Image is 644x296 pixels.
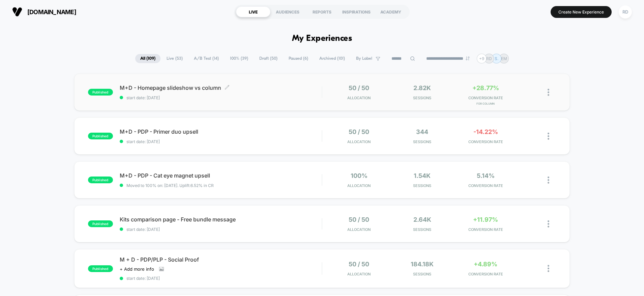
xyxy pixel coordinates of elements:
[120,172,322,179] span: M+D - PDP - Cat eye magnet upsell
[126,183,214,188] span: Moved to 100% on: [DATE] . Uplift: 6.52% in CR
[477,54,487,63] div: + 9
[88,177,113,183] span: published
[120,128,322,135] span: M+D - PDP - Primer duo upsell
[349,216,369,223] span: 50 / 50
[120,266,154,272] span: + Add more info
[392,183,452,188] span: Sessions
[347,183,371,188] span: Allocation
[88,89,113,96] span: published
[474,261,497,268] span: +4.89%
[411,261,434,268] span: 184.18k
[120,256,322,263] span: M + D - PDP/PLP - Social Proof
[120,276,322,281] span: start date: [DATE]
[314,54,350,63] span: Archived ( 101 )
[88,265,113,272] span: published
[356,56,372,61] span: By Label
[270,6,305,17] div: AUDIENCES
[477,172,495,179] span: 5.14%
[473,216,498,223] span: +11.97%
[414,172,431,179] span: 1.54k
[88,220,113,227] span: published
[548,133,549,140] img: close
[349,84,369,91] span: 50 / 50
[305,6,339,17] div: REPORTS
[254,54,283,63] span: Draft ( 50 )
[548,177,549,184] img: close
[349,128,369,135] span: 50 / 50
[472,84,499,91] span: +28.77%
[456,183,516,188] span: CONVERSION RATE
[351,172,368,179] span: 100%
[456,139,516,144] span: CONVERSION RATE
[162,54,188,63] span: Live ( 53 )
[548,265,549,272] img: close
[12,7,22,17] img: Visually logo
[501,56,507,61] p: EM
[392,272,452,276] span: Sessions
[120,139,322,144] span: start date: [DATE]
[495,56,498,61] p: S.
[135,54,160,63] span: All ( 109 )
[473,128,498,135] span: -14.22%
[349,261,369,268] span: 50 / 50
[551,6,612,18] button: Create New Experience
[120,95,322,100] span: start date: [DATE]
[347,96,371,100] span: Allocation
[392,139,452,144] span: Sessions
[225,54,253,63] span: 100% ( 39 )
[347,227,371,232] span: Allocation
[374,6,408,17] div: ACADEMY
[27,8,76,16] span: [DOMAIN_NAME]
[456,96,516,100] span: CONVERSION RATE
[88,133,113,139] span: published
[120,216,322,223] span: Kits comparison page - Free bundle message
[392,96,452,100] span: Sessions
[120,227,322,232] span: start date: [DATE]
[189,54,224,63] span: A/B Test ( 14 )
[486,56,492,61] p: RD
[236,6,270,17] div: LIVE
[392,227,452,232] span: Sessions
[347,272,371,276] span: Allocation
[284,54,313,63] span: Paused ( 6 )
[617,5,634,19] button: RD
[10,6,78,17] button: [DOMAIN_NAME]
[466,56,470,60] img: end
[339,6,374,17] div: INSPIRATIONS
[292,34,352,44] h1: My Experiences
[413,84,431,91] span: 2.82k
[548,220,549,227] img: close
[347,139,371,144] span: Allocation
[456,272,516,276] span: CONVERSION RATE
[120,84,322,91] span: M+D - Homepage slideshow vs column
[456,227,516,232] span: CONVERSION RATE
[416,128,428,135] span: 344
[413,216,431,223] span: 2.64k
[456,102,516,105] span: for Column
[548,89,549,96] img: close
[619,5,632,19] div: RD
